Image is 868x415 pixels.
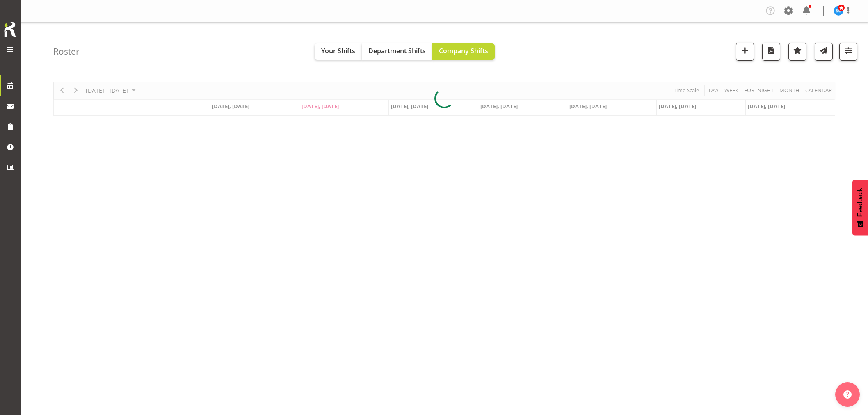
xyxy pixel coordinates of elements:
[857,188,864,217] span: Feedback
[843,390,852,399] img: help-xxl-2.png
[852,180,868,235] button: Feedback - Show survey
[432,43,495,60] button: Company Shifts
[368,46,426,55] span: Department Shifts
[321,46,355,55] span: Your Shifts
[362,43,432,60] button: Department Shifts
[762,43,780,61] button: Download a PDF of the roster according to the set date range.
[788,43,806,61] button: Highlight an important date within the roster.
[2,21,18,39] img: Rosterit icon logo
[53,47,80,56] h4: Roster
[439,46,488,55] span: Company Shifts
[834,6,843,16] img: silke-carter9768.jpg
[315,43,362,60] button: Your Shifts
[839,43,857,61] button: Filter Shifts
[815,43,833,61] button: Send a list of all shifts for the selected filtered period to all rostered employees.
[736,43,754,61] button: Add a new shift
